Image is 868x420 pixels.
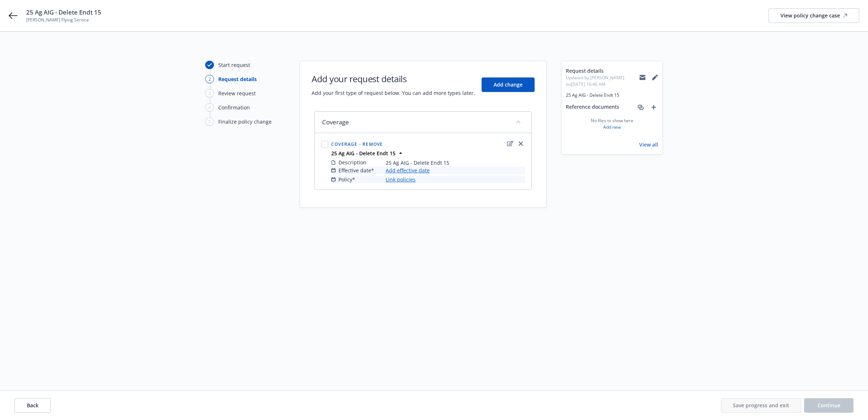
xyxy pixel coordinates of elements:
div: View policy change case [780,9,847,23]
span: Add change [494,81,523,88]
button: collapse content [512,116,524,128]
div: 4 [205,103,214,112]
span: 25 Ag AIG - Delete Endt 15 [386,159,449,167]
a: Add new [603,124,621,131]
a: View policy change case [768,8,859,23]
span: Reference documents [566,103,619,112]
span: Add your first type of request below. You can add more types later. [312,89,475,97]
button: Continue [804,398,853,413]
span: Coverage [322,118,349,127]
strong: 25 Ag AIG - Delete Endt 15 [331,150,396,157]
span: Updated by [PERSON_NAME] on [DATE] 10:46 AM [566,75,639,88]
span: Save progress and exit [733,402,789,409]
button: Back [15,398,51,413]
span: Coverage - Remove [331,141,383,147]
span: Continue [818,402,840,409]
a: View all [639,141,658,148]
div: 5 [205,117,214,126]
div: Finalize policy change [218,118,272,125]
span: No files to show here [591,117,633,124]
a: close [516,139,525,148]
a: Add effective date [386,167,430,174]
div: Request details [218,75,257,83]
a: add [649,103,658,112]
button: Add change [482,77,535,92]
div: Start request [218,61,250,69]
span: Policy* [338,176,355,183]
div: Review request [218,89,256,97]
div: 2 [205,75,214,83]
div: Coveragecollapse content [315,112,531,133]
span: 25 Ag AIG - Delete Endt 15 [566,92,658,99]
div: 3 [205,89,214,97]
span: 25 Ag AIG - Delete Endt 15 [26,8,101,17]
span: [PERSON_NAME] Flying Service [26,17,101,23]
h1: Add your request details [312,73,475,85]
span: Effective date* [338,167,374,174]
a: edit [506,139,514,148]
div: Confirmation [218,104,250,111]
button: Save progress and exit [721,398,801,413]
span: Description [338,159,366,166]
a: associate [636,103,645,112]
span: Back [27,402,38,409]
span: Request details [566,67,639,75]
a: Link policies [386,176,415,183]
